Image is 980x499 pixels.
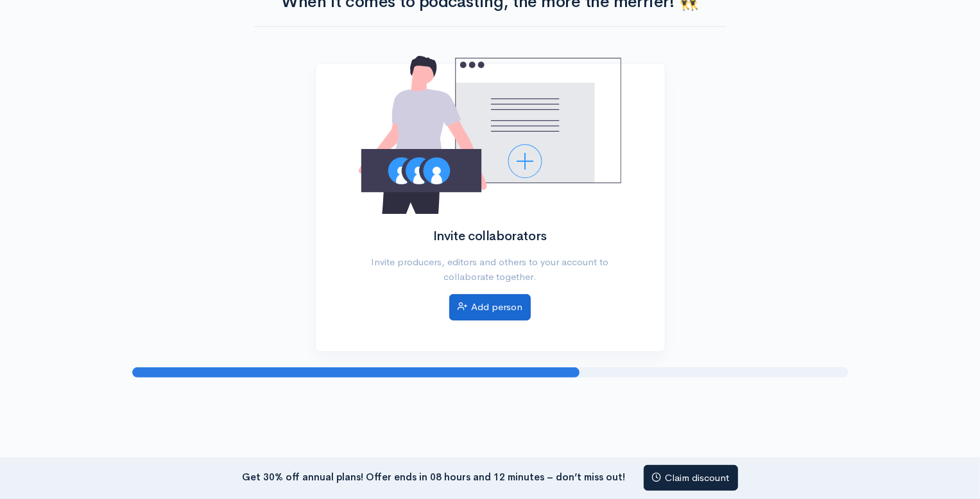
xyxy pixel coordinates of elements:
a: Add person [449,294,531,320]
a: Claim discount [644,465,738,491]
p: Invite producers, editors and others to your account to collaborate together. [359,255,621,284]
strong: Get 30% off annual plans! Offer ends in 08 hours and 12 minutes – don’t miss out! [243,470,626,482]
img: Invite a collaborator [359,56,621,214]
h2: Invite collaborators [359,229,621,243]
